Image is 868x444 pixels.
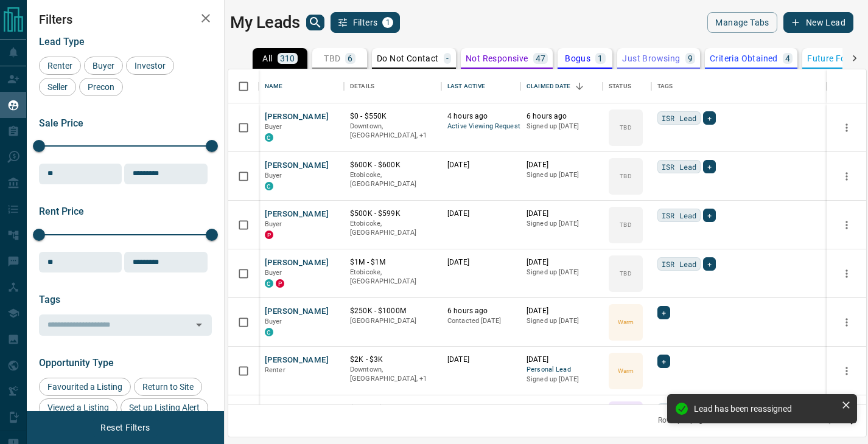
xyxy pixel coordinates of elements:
[265,366,285,374] span: Renter
[609,69,631,103] div: Status
[84,57,123,75] div: Buyer
[350,219,435,238] p: Etobicoke, [GEOGRAPHIC_DATA]
[688,54,693,63] p: 9
[265,306,329,317] button: [PERSON_NAME]
[620,123,631,132] p: TBD
[703,257,716,271] div: +
[259,69,344,103] div: Name
[350,355,435,365] p: $2K - $3K
[620,269,631,278] p: TBD
[620,172,631,181] p: TBD
[657,306,670,319] div: +
[39,57,81,75] div: Renter
[350,257,435,268] p: $1M - $1M
[383,18,392,27] span: 1
[43,82,72,92] span: Seller
[710,54,778,63] p: Criteria Obtained
[783,12,853,33] button: New Lead
[134,378,202,396] div: Return to Site
[350,170,435,189] p: Etobicoke, [GEOGRAPHIC_DATA]
[703,160,716,173] div: +
[598,54,603,63] p: 1
[838,167,856,186] button: more
[651,69,827,103] div: Tags
[527,69,571,103] div: Claimed Date
[603,69,651,103] div: Status
[447,160,514,170] p: [DATE]
[350,403,435,414] p: $600K - $1M
[350,111,435,122] p: $0 - $550K
[565,54,590,63] p: Bogus
[447,209,514,219] p: [DATE]
[350,122,435,140] p: Toronto
[662,161,696,173] span: ISR Lead
[306,15,324,30] button: search button
[39,398,117,417] div: Viewed a Listing
[707,12,777,33] button: Manage Tabs
[447,69,485,103] div: Last Active
[265,133,273,142] div: condos.ca
[126,57,174,75] div: Investor
[79,78,123,96] div: Precon
[280,54,295,63] p: 310
[39,357,114,369] span: Opportunity Type
[527,268,597,277] p: Signed up [DATE]
[265,355,329,366] button: [PERSON_NAME]
[230,13,300,32] h1: My Leads
[265,403,329,415] button: [PERSON_NAME]
[265,317,282,325] span: Buyer
[527,160,597,170] p: [DATE]
[39,117,83,129] span: Sale Price
[447,403,514,414] p: [DATE]
[377,54,439,63] p: Do Not Contact
[331,12,401,33] button: Filters1
[191,316,208,333] button: Open
[657,69,673,103] div: Tags
[348,54,352,63] p: 6
[527,306,597,316] p: [DATE]
[662,209,696,221] span: ISR Lead
[622,54,680,63] p: Just Browsing
[43,403,113,412] span: Viewed a Listing
[662,355,666,367] span: +
[838,362,856,380] button: more
[658,415,709,426] p: Rows per page:
[350,209,435,219] p: $500K - $599K
[571,78,588,95] button: Sort
[39,36,85,47] span: Lead Type
[43,61,77,71] span: Renter
[694,404,836,414] div: Lead has been reassigned
[707,112,712,124] span: +
[39,78,76,96] div: Seller
[350,160,435,170] p: $600K - $600K
[785,54,790,63] p: 4
[447,355,514,365] p: [DATE]
[838,119,856,137] button: more
[83,82,119,92] span: Precon
[447,306,514,316] p: 6 hours ago
[39,12,212,27] h2: Filters
[88,61,119,71] span: Buyer
[707,258,712,270] span: +
[838,265,856,283] button: more
[620,220,631,229] p: TBD
[138,382,198,392] span: Return to Site
[527,219,597,229] p: Signed up [DATE]
[265,160,329,172] button: [PERSON_NAME]
[527,403,597,414] p: [DATE]
[618,366,634,375] p: Warm
[520,69,603,103] div: Claimed Date
[662,307,666,319] span: +
[121,398,208,417] div: Set up Listing Alert
[265,257,329,269] button: [PERSON_NAME]
[838,216,856,234] button: more
[43,382,127,392] span: Favourited a Listing
[93,417,158,438] button: Reset Filters
[130,61,170,71] span: Investor
[527,355,597,365] p: [DATE]
[350,306,435,316] p: $250K - $1000M
[447,122,514,132] span: Active Viewing Request
[662,404,696,416] span: ISR Lead
[446,54,449,63] p: -
[527,316,597,326] p: Signed up [DATE]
